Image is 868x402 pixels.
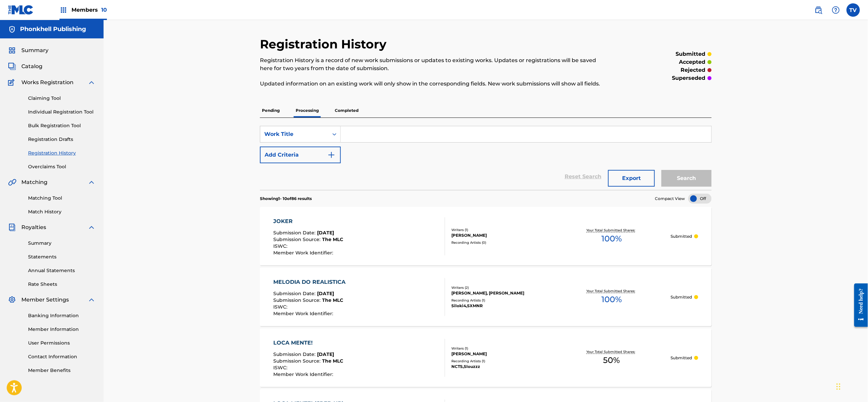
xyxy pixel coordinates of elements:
[322,297,343,303] span: The MLC
[8,46,16,54] img: Summary
[829,3,843,17] div: Help
[28,253,96,260] a: Statements
[812,3,825,17] a: Public Search
[586,288,637,293] p: Your Total Submitted Shares:
[451,285,552,290] div: Writers ( 2 )
[28,353,96,360] a: Contact Information
[28,95,96,102] a: Claiming Tool
[586,349,637,354] p: Your Total Submitted Shares:
[451,303,552,309] div: Siloki4,SXMNR
[21,78,74,86] span: Works Registration
[260,126,712,190] form: Search Form
[28,267,96,274] a: Annual Statements
[59,6,67,14] img: Top Rightsholders
[451,240,552,245] div: Recording Artists ( 0 )
[88,296,96,304] img: expand
[260,37,390,52] h2: Registration History
[28,281,96,288] a: Rate Sheets
[317,351,334,357] span: [DATE]
[8,296,16,304] img: Member Settings
[832,6,840,14] img: help
[260,147,341,163] button: Add Criteria
[451,359,552,364] div: Recording Artists ( 1 )
[849,278,868,332] iframe: Resource Center
[451,290,552,296] div: [PERSON_NAME], [PERSON_NAME]
[8,62,42,70] a: CatalogCatalog
[274,304,289,310] span: ISWC :
[671,233,692,239] p: Submitted
[88,78,96,86] img: expand
[327,151,335,159] img: 9d2ae6d4665cec9f34b9.svg
[451,364,552,370] div: NCTS,Slouzzz
[20,25,86,33] h5: Phonkhell Publishing
[681,66,706,74] p: rejected
[676,50,706,58] p: submitted
[21,62,42,70] span: Catalog
[260,80,608,88] p: Updated information on an existing work will only show in the corresponding fields. New work subm...
[835,370,868,402] iframe: Chat Widget
[322,236,343,242] span: The MLC
[88,178,96,186] img: expand
[8,78,17,86] img: Works Registration
[274,278,349,286] div: MELODIA DO REALISTICA
[274,290,317,296] span: Submission Date :
[317,290,334,296] span: [DATE]
[451,351,552,357] div: [PERSON_NAME]
[847,3,860,17] div: User Menu
[317,230,334,236] span: [DATE]
[260,104,282,118] p: Pending
[274,217,343,225] div: JOKER
[601,293,622,306] span: 100 %
[274,236,322,242] span: Submission Source :
[28,136,96,143] a: Registration Drafts
[451,227,552,232] div: Writers ( 1 )
[603,354,620,366] span: 50 %
[333,104,360,118] p: Completed
[322,358,343,364] span: The MLC
[274,250,335,256] span: Member Work Identifier :
[28,150,96,157] a: Registration History
[671,294,692,300] p: Submitted
[451,298,552,303] div: Recording Artists ( 1 )
[21,178,47,186] span: Matching
[260,196,312,202] p: Showing 1 - 10 of 86 results
[264,130,324,138] div: Work Title
[71,6,107,14] span: Members
[815,6,823,14] img: search
[101,7,107,13] span: 10
[274,358,322,364] span: Submission Source :
[88,223,96,231] img: expand
[28,195,96,202] a: Matching Tool
[8,62,16,70] img: Catalog
[586,228,637,233] p: Your Total Submitted Shares:
[679,58,706,66] p: accepted
[260,329,712,387] a: LOCA MENTE!Submission Date:[DATE]Submission Source:The MLCISWC:Member Work Identifier:Writers (1)...
[274,351,317,357] span: Submission Date :
[28,163,96,170] a: Overclaims Tool
[672,74,706,82] p: superseded
[28,240,96,247] a: Summary
[655,196,685,202] span: Compact View
[274,371,335,377] span: Member Work Identifier :
[8,25,16,33] img: Accounts
[274,365,289,371] span: ISWC :
[451,232,552,238] div: [PERSON_NAME]
[274,297,322,303] span: Submission Source :
[8,5,34,15] img: MLC Logo
[260,268,712,326] a: MELODIA DO REALISTICASubmission Date:[DATE]Submission Source:The MLCISWC:Member Work Identifier:W...
[274,339,343,347] div: LOCA MENTE!
[608,170,655,187] button: Export
[8,223,16,231] img: Royalties
[28,208,96,215] a: Match History
[21,223,46,231] span: Royalties
[21,46,48,54] span: Summary
[28,340,96,347] a: User Permissions
[8,46,48,54] a: SummarySummary
[260,207,712,265] a: JOKERSubmission Date:[DATE]Submission Source:The MLCISWC:Member Work Identifier:Writers (1)[PERSO...
[837,377,841,397] div: Ziehen
[274,230,317,236] span: Submission Date :
[260,56,608,72] p: Registration History is a record of new work submissions or updates to existing works. Updates or...
[28,367,96,374] a: Member Benefits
